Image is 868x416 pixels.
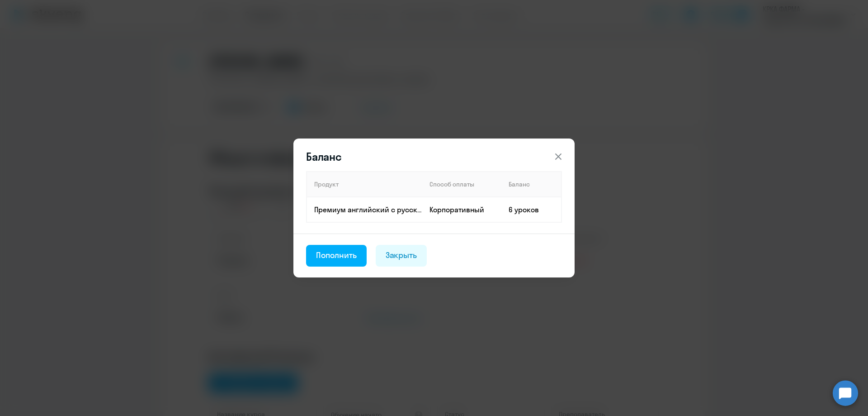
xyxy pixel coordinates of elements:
header: Баланс [293,149,575,164]
th: Продукт [307,172,422,197]
div: Закрыть [386,249,417,261]
button: Закрыть [376,245,427,267]
p: Премиум английский с русскоговорящим преподавателем [314,205,422,215]
th: Способ оплаты [422,172,501,197]
th: Баланс [501,172,561,197]
td: 6 уроков [501,197,561,222]
button: Пополнить [306,245,367,267]
div: Пополнить [316,249,357,261]
td: Корпоративный [422,197,501,222]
